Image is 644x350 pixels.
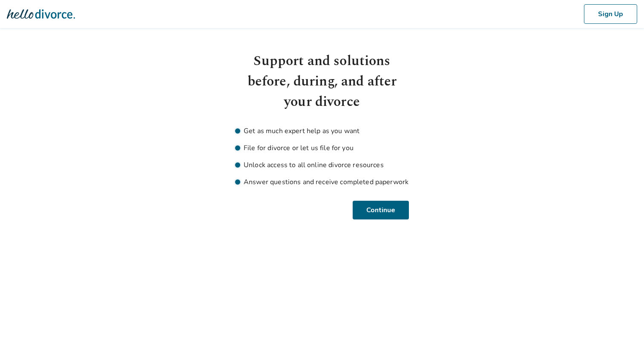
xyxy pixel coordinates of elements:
[235,51,409,112] h1: Support and solutions before, during, and after your divorce
[235,126,409,136] li: Get as much expert help as you want
[235,143,409,153] li: File for divorce or let us file for you
[235,177,409,187] li: Answer questions and receive completed paperwork
[235,160,409,170] li: Unlock access to all online divorce resources
[7,6,75,23] img: Hello Divorce Logo
[601,309,644,350] iframe: Chat Widget
[584,4,637,24] button: Sign Up
[354,201,409,219] button: Continue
